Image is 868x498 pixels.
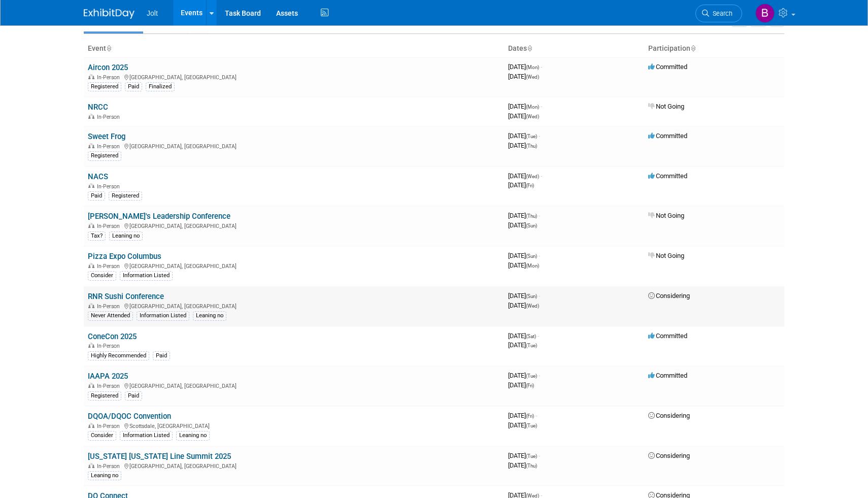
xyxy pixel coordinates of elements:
span: (Wed) [526,74,539,80]
span: [DATE] [508,292,540,300]
a: IAAPA 2025 [88,372,128,381]
a: NRCC [88,103,108,112]
span: Not Going [648,252,684,259]
div: Registered [88,151,121,160]
span: (Tue) [526,343,537,348]
img: In-Person Event [88,263,94,268]
span: In-Person [97,183,123,190]
a: Aircon 2025 [88,63,128,72]
div: Leaning no [88,471,121,480]
span: (Fri) [526,383,534,388]
img: In-Person Event [88,143,94,148]
div: Information Listed [120,271,173,280]
span: - [539,292,540,300]
span: - [541,103,542,110]
span: [DATE] [508,372,540,379]
span: - [539,132,540,140]
div: Registered [109,191,142,201]
span: [DATE] [508,132,540,140]
span: In-Person [97,463,123,470]
span: Committed [648,132,687,140]
div: Highly Recommended [88,351,149,360]
th: Participation [644,40,784,57]
span: (Mon) [526,263,539,269]
div: Consider [88,271,116,280]
div: Registered [88,82,121,91]
span: [DATE] [508,221,537,229]
img: In-Person Event [88,343,94,348]
span: - [539,212,540,219]
span: - [541,63,542,71]
span: In-Person [97,423,123,429]
div: [GEOGRAPHIC_DATA], [GEOGRAPHIC_DATA] [88,142,500,150]
span: [DATE] [508,332,539,340]
span: [DATE] [508,452,540,459]
img: In-Person Event [88,463,94,468]
span: [DATE] [508,461,537,469]
a: NACS [88,172,108,181]
span: Committed [648,172,687,180]
span: In-Person [97,114,123,120]
span: Jolt [147,9,158,17]
span: [DATE] [508,252,540,259]
span: (Sun) [526,293,537,299]
a: Sort by Start Date [527,44,532,52]
div: Consider [88,431,116,440]
span: (Thu) [526,213,537,219]
a: RNR Sushi Conference [88,292,164,301]
span: (Wed) [526,303,539,309]
img: In-Person Event [88,114,94,119]
a: DQOA/DQOC Convention [88,412,171,421]
div: Paid [153,351,170,360]
div: [GEOGRAPHIC_DATA], [GEOGRAPHIC_DATA] [88,461,500,470]
div: Leaning no [193,311,226,320]
span: [DATE] [508,142,537,149]
span: Considering [648,412,690,419]
span: [DATE] [508,302,539,309]
span: (Sun) [526,223,537,228]
div: [GEOGRAPHIC_DATA], [GEOGRAPHIC_DATA] [88,261,500,270]
img: In-Person Event [88,74,94,79]
span: - [538,332,539,340]
a: [PERSON_NAME]'s Leadership Conference [88,212,230,221]
span: - [539,252,540,259]
a: Sort by Event Name [106,44,111,52]
span: Considering [648,292,690,300]
span: Not Going [648,103,684,110]
img: In-Person Event [88,383,94,388]
span: [DATE] [508,112,539,120]
span: Not Going [648,212,684,219]
span: - [539,452,540,459]
span: Search [709,10,732,17]
img: In-Person Event [88,423,94,428]
span: In-Person [97,143,123,150]
img: In-Person Event [88,223,94,228]
a: ConeCon 2025 [88,332,137,341]
span: [DATE] [508,172,542,180]
span: Committed [648,372,687,379]
span: (Tue) [526,134,537,139]
div: Registered [88,391,121,401]
span: Considering [648,452,690,459]
span: In-Person [97,383,123,389]
span: (Tue) [526,373,537,379]
a: Sweet Frog [88,132,125,141]
span: [DATE] [508,421,537,429]
span: [DATE] [508,73,539,80]
span: (Fri) [526,413,534,419]
th: Event [84,40,504,57]
span: (Wed) [526,114,539,119]
span: In-Person [97,343,123,349]
img: In-Person Event [88,183,94,188]
div: Information Listed [120,431,173,440]
span: (Thu) [526,143,537,149]
div: Leaning no [176,431,210,440]
span: In-Person [97,263,123,270]
div: Leaning no [109,231,143,241]
img: ExhibitDay [84,9,135,19]
a: Pizza Expo Columbus [88,252,161,261]
span: In-Person [97,74,123,81]
a: [US_STATE] [US_STATE] Line Summit 2025 [88,452,231,461]
span: (Sat) [526,334,536,339]
a: Search [695,5,742,22]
